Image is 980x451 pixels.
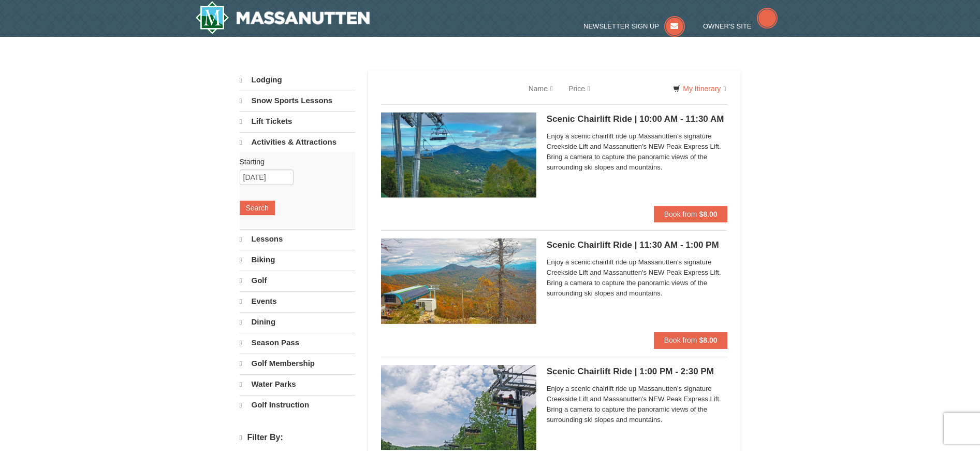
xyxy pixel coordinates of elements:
span: Book from [664,336,697,344]
a: Dining [240,312,355,332]
h5: Scenic Chairlift Ride | 10:00 AM - 11:30 AM [547,114,728,124]
a: Lessons [240,229,355,249]
a: Owner's Site [703,22,778,30]
button: Book from $8.00 [654,206,728,222]
label: Starting [240,157,347,167]
a: Price [561,78,598,99]
span: Enjoy a scenic chairlift ride up Massanutten’s signature Creekside Lift and Massanutten's NEW Pea... [547,131,728,173]
img: 24896431-13-a88f1aaf.jpg [381,238,536,323]
a: Name [521,78,561,99]
a: Activities & Attractions [240,132,355,152]
span: Book from [664,210,697,218]
strong: $8.00 [699,336,717,344]
button: Book from $8.00 [654,332,728,348]
a: Lodging [240,71,355,90]
img: 24896431-9-664d1467.jpg [381,365,536,450]
a: Water Parks [240,374,355,394]
button: Search [240,201,275,215]
a: Newsletter Sign Up [583,22,685,30]
img: Massanutten Resort Logo [195,1,370,34]
h4: Filter By: [240,433,355,443]
a: Snow Sports Lessons [240,91,355,110]
a: Lift Tickets [240,111,355,131]
span: Newsletter Sign Up [583,22,659,30]
a: Massanutten Resort [195,1,370,34]
a: My Itinerary [666,81,733,96]
span: Enjoy a scenic chairlift ride up Massanutten’s signature Creekside Lift and Massanutten's NEW Pea... [547,257,728,299]
a: Golf Instruction [240,395,355,415]
span: Enjoy a scenic chairlift ride up Massanutten’s signature Creekside Lift and Massanutten's NEW Pea... [547,384,728,425]
h5: Scenic Chairlift Ride | 11:30 AM - 1:00 PM [547,240,728,250]
a: Golf [240,271,355,290]
h5: Scenic Chairlift Ride | 1:00 PM - 2:30 PM [547,367,728,377]
a: Events [240,291,355,311]
a: Golf Membership [240,354,355,373]
span: Owner's Site [703,22,752,30]
strong: $8.00 [699,210,717,218]
a: Season Pass [240,333,355,353]
img: 24896431-1-a2e2611b.jpg [381,112,536,198]
a: Biking [240,250,355,270]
